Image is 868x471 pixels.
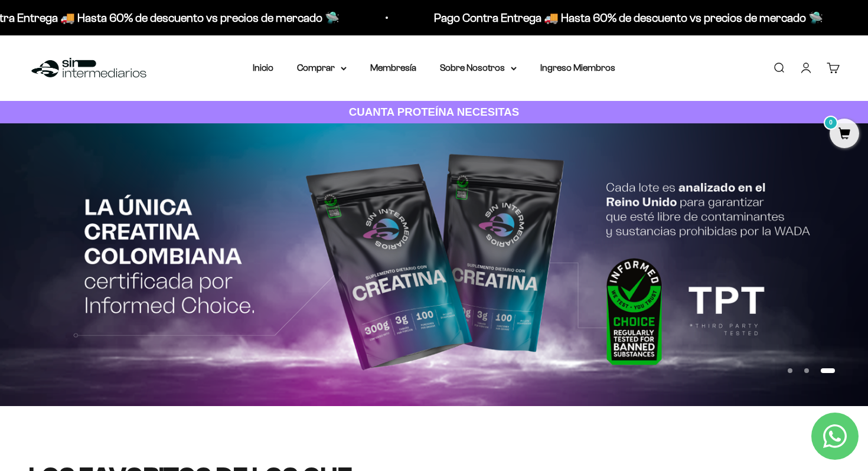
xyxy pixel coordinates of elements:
[824,116,838,130] mark: 0
[370,63,416,73] a: Membresía
[297,60,347,76] summary: Comprar
[540,63,615,73] a: Ingreso Miembros
[432,8,821,27] p: Pago Contra Entrega 🚚 Hasta 60% de descuento vs precios de mercado 🛸
[830,128,859,141] a: 0
[440,60,517,76] summary: Sobre Nosotros
[253,63,273,73] a: Inicio
[349,106,520,118] strong: CUANTA PROTEÍNA NECESITAS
